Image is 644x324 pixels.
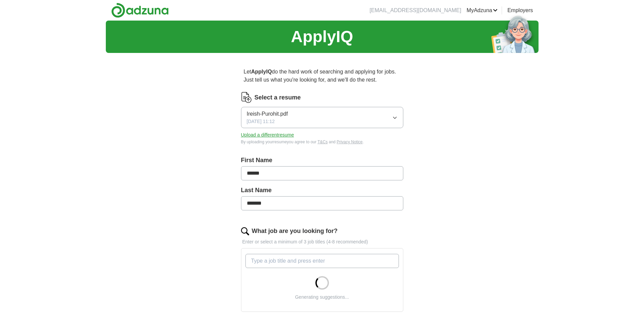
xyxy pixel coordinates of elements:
[255,93,301,102] label: Select a resume
[241,227,249,235] img: search.png
[252,227,338,236] label: What job are you looking for?
[467,6,498,14] a: MyAdzuna
[241,107,403,128] button: Ireish-Purohit.pdf[DATE] 11:12
[111,3,169,18] img: Adzuna logo
[295,294,349,301] div: Generating suggestions...
[369,6,461,14] li: [EMAIL_ADDRESS][DOMAIN_NAME]
[241,238,403,245] p: Enter or select a minimum of 3 job titles (4-8 recommended)
[241,92,252,103] img: CV Icon
[507,6,533,14] a: Employers
[241,131,294,139] button: Upload a differentresume
[317,140,328,144] a: T&Cs
[291,25,353,49] h1: ApplyIQ
[241,65,403,87] p: Let do the hard work of searching and applying for jobs. Just tell us what you're looking for, an...
[241,186,403,195] label: Last Name
[251,69,272,75] strong: ApplyIQ
[247,110,288,118] span: Ireish-Purohit.pdf
[245,254,399,268] input: Type a job title and press enter
[241,139,403,145] div: By uploading your resume you agree to our and .
[337,140,363,144] a: Privacy Notice
[241,156,403,165] label: First Name
[247,118,275,125] span: [DATE] 11:12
